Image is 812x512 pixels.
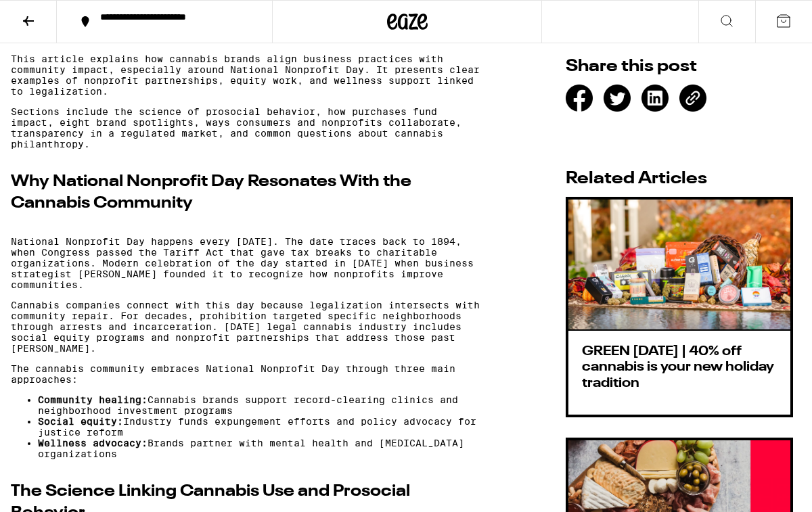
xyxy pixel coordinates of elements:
[38,394,148,405] strong: Community healing:
[38,438,484,459] li: Brands partner with mental health and [MEDICAL_DATA] organizations
[566,170,793,187] h2: Related Articles
[566,58,793,75] h2: Share this post
[582,344,777,392] h3: GREEN [DATE] | 40% off cannabis is your new holiday tradition
[566,197,793,417] a: GREEN [DATE] | 40% off cannabis is your new holiday tradition
[38,416,123,427] strong: Social equity:
[8,9,97,20] span: Hi. Need any help?
[11,236,484,290] p: National Nonprofit Day happens every [DATE]. The date traces back to 1894, when Congress passed t...
[38,438,148,448] strong: Wellness advocacy:
[11,53,484,97] p: This article explains how cannabis brands align business practices with community impact, especia...
[679,85,706,112] div: [URL][DOMAIN_NAME]
[11,174,411,212] strong: Why National Nonprofit Day Resonates With the Cannabis Community
[11,106,484,149] p: Sections include the science of prosocial behavior, how purchases fund impact, eight brand spotli...
[38,416,484,438] li: Industry funds expungement efforts and policy advocacy for justice reform
[38,394,484,416] li: Cannabis brands support record-clearing clinics and neighborhood investment programs
[11,363,484,385] p: The cannabis community embraces National Nonprofit Day through three main approaches:
[11,300,484,354] p: Cannabis companies connect with this day because legalization intersects with community repair. F...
